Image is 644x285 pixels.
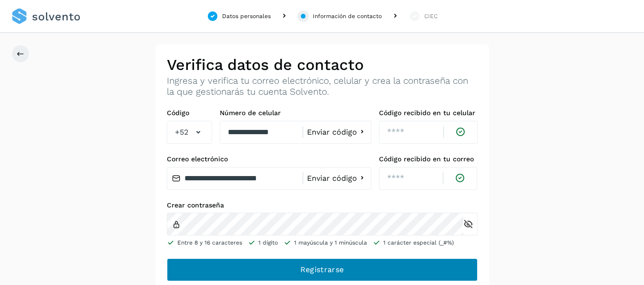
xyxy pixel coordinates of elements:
[284,238,367,247] li: 1 mayúscula y 1 minúscula
[222,12,271,20] div: Datos personales
[220,109,371,117] label: Número de celular
[300,265,344,275] span: Registrarse
[167,76,478,98] p: Ingresa y verifica tu correo electrónico, celular y crea la contraseña con la que gestionarás tu ...
[379,109,478,117] label: Código recibido en tu celular
[307,173,367,183] button: Enviar código
[167,238,242,247] li: Entre 8 y 16 caracteres
[167,258,478,281] button: Registrarse
[307,128,357,136] span: Enviar código
[167,201,478,209] label: Crear contraseña
[307,175,357,182] span: Enviar código
[379,155,478,163] label: Código recibido en tu correo
[424,12,438,20] div: CIEC
[313,12,382,20] div: Información de contacto
[175,127,188,138] span: +52
[167,155,371,163] label: Correo electrónico
[167,56,478,74] h2: Verifica datos de contacto
[373,238,454,247] li: 1 carácter especial (_#%)
[248,238,278,247] li: 1 dígito
[307,127,367,137] button: Enviar código
[167,109,212,117] label: Código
